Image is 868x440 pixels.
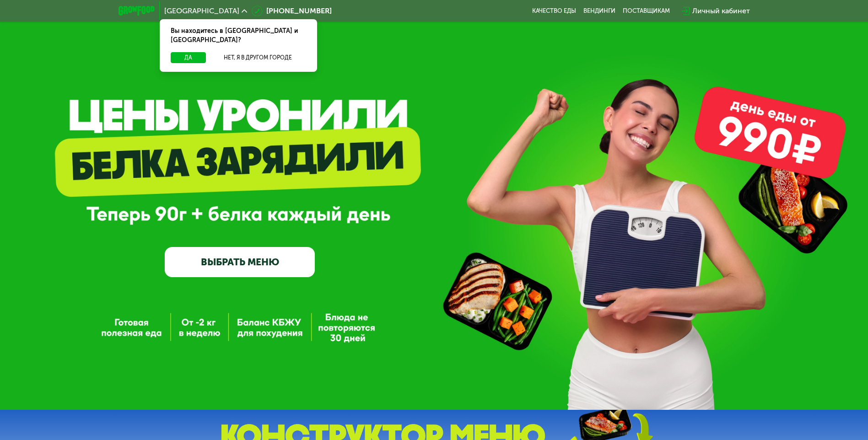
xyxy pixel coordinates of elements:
[692,5,750,16] div: Личный кабинет
[252,5,332,16] a: [PHONE_NUMBER]
[164,7,239,15] span: [GEOGRAPHIC_DATA]
[583,7,615,15] a: Вендинги
[532,7,576,15] a: Качество еды
[623,7,670,15] div: поставщикам
[165,247,315,277] a: ВЫБРАТЬ МЕНЮ
[210,52,306,63] button: Нет, я в другом городе
[171,52,206,63] button: Да
[160,19,317,52] div: Вы находитесь в [GEOGRAPHIC_DATA] и [GEOGRAPHIC_DATA]?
